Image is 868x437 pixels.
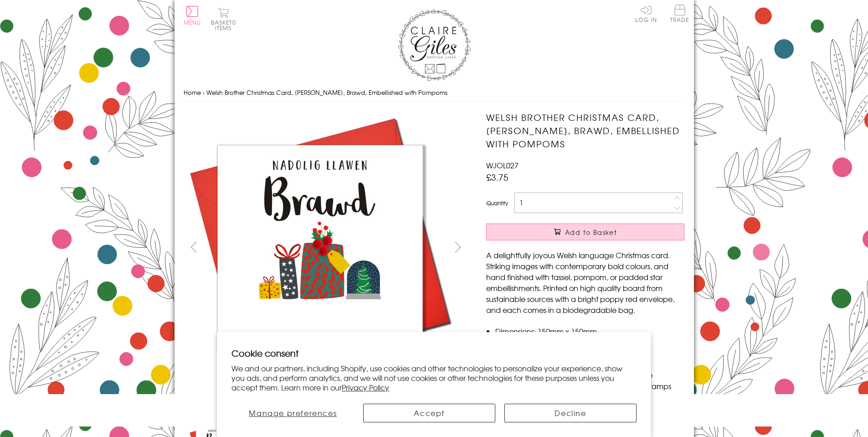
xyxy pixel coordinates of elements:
button: Manage preferences [231,404,354,422]
span: 0 items [215,18,236,32]
span: £3.75 [486,171,508,183]
h2: Cookie consent [231,347,637,359]
span: Menu [184,18,201,26]
li: Dimensions: 150mm x 150mm [495,326,684,337]
button: prev [184,237,204,257]
img: Claire Giles Greetings Cards [398,9,471,81]
a: Log In [635,5,657,22]
nav: breadcrumbs [184,83,685,102]
span: WJOL027 [486,160,519,171]
a: Home [184,88,201,97]
button: Menu [184,6,201,25]
span: Welsh Brother Christmas Card, [PERSON_NAME], Brawd, Embellished with Pompoms [206,88,447,97]
button: Add to Basket [486,224,684,240]
p: A delightfully joyous Welsh language Christmas card. Striking images with contemporary bold colou... [486,250,684,315]
a: Trade [670,5,689,24]
button: next [447,237,468,257]
span: Add to Basket [565,228,617,237]
label: Quantity [486,199,508,207]
span: › [203,88,205,97]
a: Privacy Policy [342,382,389,393]
p: We and our partners, including Shopify, use cookies and other technologies to personalize your ex... [231,364,637,392]
span: Manage preferences [249,407,337,418]
button: Basket0 items [211,7,236,31]
h1: Welsh Brother Christmas Card, [PERSON_NAME], Brawd, Embellished with Pompoms [486,111,684,150]
button: Accept [363,404,495,422]
img: Welsh Brother Christmas Card, Nadolig Llawen, Brawd, Embellished with Pompoms [183,111,457,385]
span: Trade [670,5,689,22]
button: Decline [504,404,637,422]
img: Welsh Brother Christmas Card, Nadolig Llawen, Brawd, Embellished with Pompoms [468,111,741,385]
